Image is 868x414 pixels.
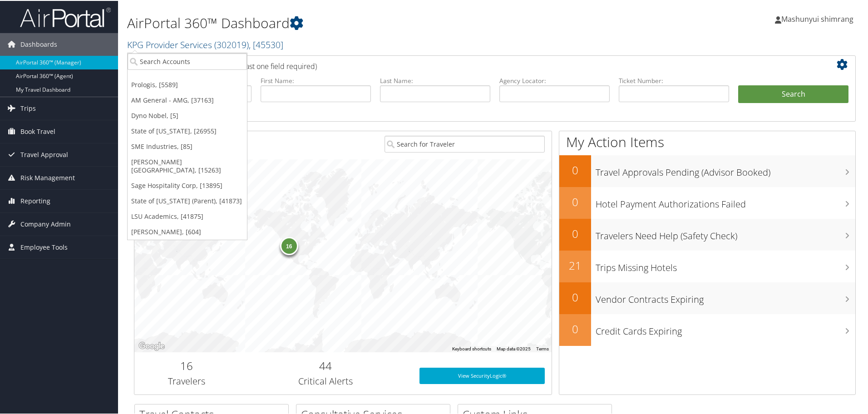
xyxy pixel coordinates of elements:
label: Last Name: [380,75,490,84]
span: , [ 45530 ] [249,38,283,50]
h2: 0 [559,193,591,209]
span: Map data ©2025 [497,345,531,350]
a: KPG Provider Services [127,38,283,50]
h3: Travel Approvals Pending (Advisor Booked) [596,161,855,178]
span: Mashunyui shimrang [781,13,853,23]
h3: Critical Alerts [246,374,406,387]
a: 0Credit Cards Expiring [559,313,855,345]
span: (at least one field required) [230,60,317,70]
h3: Travelers [141,374,232,387]
span: ( 302019 ) [214,38,249,50]
h3: Credit Cards Expiring [596,320,855,337]
h3: Travelers Need Help (Safety Check) [596,224,855,241]
a: State of [US_STATE] (Parent), [41873] [128,192,247,208]
a: 0Travel Approvals Pending (Advisor Booked) [559,154,855,186]
h2: Airtinerary Lookup [141,56,789,72]
img: airportal-logo.png [20,6,111,27]
a: 0Travelers Need Help (Safety Check) [559,218,855,250]
h2: 44 [246,357,406,373]
a: Sage Hospitality Corp, [13895] [128,177,247,192]
a: Open this area in Google Maps (opens a new window) [137,340,167,351]
button: Search [738,84,848,103]
a: SME Industries, [85] [128,138,247,153]
span: Trips [20,96,36,119]
span: Company Admin [20,212,71,235]
a: State of [US_STATE], [26955] [128,123,247,138]
button: Keyboard shortcuts [452,345,491,351]
a: 21Trips Missing Hotels [559,250,855,281]
a: [PERSON_NAME][GEOGRAPHIC_DATA], [15263] [128,153,247,177]
a: 0Vendor Contracts Expiring [559,281,855,313]
h3: Trips Missing Hotels [596,256,855,273]
input: Search for Traveler [385,135,545,152]
input: Search Accounts [128,52,247,69]
h3: Hotel Payment Authorizations Failed [596,192,855,210]
h1: My Action Items [559,132,855,151]
span: Travel Approval [20,143,68,165]
a: [PERSON_NAME], [604] [128,223,247,239]
h2: 0 [559,320,591,336]
div: 16 [280,236,298,254]
a: 0Hotel Payment Authorizations Failed [559,186,855,218]
h2: 16 [141,357,232,373]
h1: AirPortal 360™ Dashboard [127,13,617,32]
a: AM General - AMG, [37163] [128,92,247,107]
h2: 21 [559,257,591,272]
a: View SecurityLogic® [419,367,545,383]
span: Reporting [20,189,50,212]
a: LSU Academics, [41875] [128,208,247,223]
label: First Name: [261,75,371,84]
span: Risk Management [20,166,75,188]
a: Mashunyui shimrang [775,5,863,32]
h2: 0 [559,225,591,241]
img: Google [137,340,167,351]
h2: 0 [559,162,591,177]
label: Agency Locator: [499,75,610,84]
span: Employee Tools [20,235,68,258]
a: Dyno Nobel, [5] [128,107,247,123]
span: Dashboards [20,32,57,55]
h2: 0 [559,289,591,304]
h3: Vendor Contracts Expiring [596,288,855,305]
a: Terms (opens in new tab) [536,345,549,350]
span: Book Travel [20,119,55,142]
label: Ticket Number: [619,75,729,84]
a: Prologis, [5589] [128,76,247,92]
